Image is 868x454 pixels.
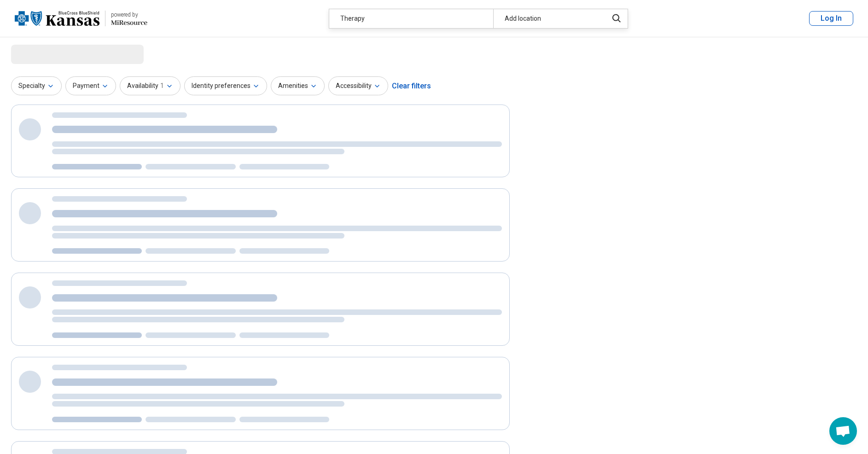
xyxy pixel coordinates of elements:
[65,76,116,95] button: Payment
[15,7,99,29] img: Blue Cross Blue Shield Kansas
[328,76,388,95] button: Accessibility
[15,7,147,29] a: Blue Cross Blue Shield Kansaspowered by
[392,75,431,97] div: Clear filters
[120,76,181,95] button: Availability1
[11,76,62,95] button: Specialty
[829,417,857,445] div: Open chat
[11,45,88,63] span: Loading...
[111,11,147,19] div: powered by
[809,11,853,26] button: Log In
[271,76,325,95] button: Amenities
[493,9,602,28] div: Add location
[329,9,493,28] div: Therapy
[184,76,267,95] button: Identity preferences
[160,81,164,91] span: 1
